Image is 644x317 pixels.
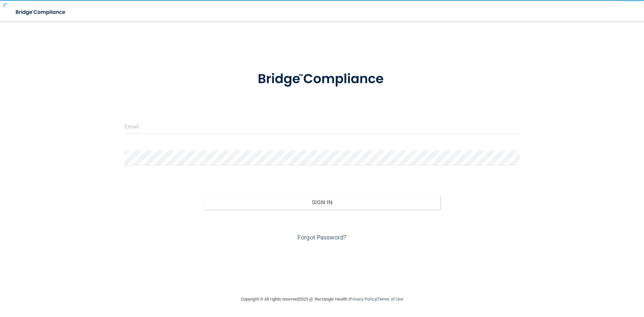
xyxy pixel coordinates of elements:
input: Email [124,119,520,134]
img: bridge_compliance_login_screen.278c3ca4.svg [10,5,72,19]
button: Sign In [204,195,441,210]
a: Terms of Use [377,297,403,302]
a: Forgot Password? [298,234,346,241]
a: Privacy Policy [350,297,376,302]
img: bridge_compliance_login_screen.278c3ca4.svg [244,62,400,97]
div: Copyright © All rights reserved 2025 @ Rectangle Health | | [200,288,444,310]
